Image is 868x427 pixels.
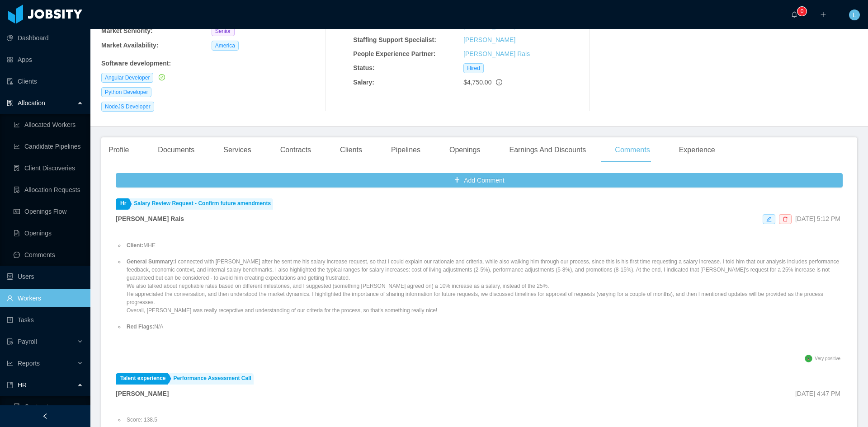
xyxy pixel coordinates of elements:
[795,390,840,397] span: [DATE] 4:47 PM
[18,338,37,345] span: Payroll
[463,63,484,73] span: Hired
[116,390,169,397] strong: [PERSON_NAME]
[14,246,83,264] a: icon: messageComments
[127,258,175,265] strong: General Summary:
[101,102,154,112] span: NodeJS Developer
[463,36,515,43] a: [PERSON_NAME]
[116,373,168,385] a: Talent experience
[496,79,502,85] span: info-circle
[14,137,83,155] a: icon: line-chartCandidate Pipelines
[101,27,153,34] b: Market Seniority:
[14,181,83,199] a: icon: file-doneAllocation Requests
[353,64,374,71] b: Status:
[125,258,843,314] li: I connected with [PERSON_NAME] after he sent me his salary increase request, so that I could expl...
[127,324,154,330] strong: Red Flags:
[125,416,843,424] li: Score: 138.5
[766,216,772,222] i: icon: edit
[7,51,83,69] a: icon: appstoreApps
[384,137,428,163] div: Pipelines
[853,9,856,20] span: L
[125,241,843,249] li: MHE
[7,360,13,366] i: icon: line-chart
[7,338,13,345] i: icon: file-protect
[169,373,254,385] a: Performance Assessment Call
[159,74,165,80] i: icon: check-circle
[212,26,235,36] span: Senior
[7,100,13,106] i: icon: solution
[14,202,83,221] a: icon: idcardOpenings Flow
[463,50,530,57] a: [PERSON_NAME] Rais
[125,323,843,331] li: N/A
[7,311,83,329] a: icon: profileTasks
[795,215,840,222] span: [DATE] 5:12 PM
[101,42,159,49] b: Market Availability:
[797,7,807,16] sup: 0
[7,29,83,47] a: icon: pie-chartDashboard
[101,87,151,97] span: Python Developer
[815,356,840,361] span: Very positive
[212,41,239,51] span: America
[353,50,435,57] b: People Experience Partner:
[502,137,593,163] div: Earnings And Discounts
[353,36,436,43] b: Staffing Support Specialist:
[333,137,369,163] div: Clients
[14,398,83,416] a: icon: bookContracts
[18,360,40,367] span: Reports
[116,215,184,222] strong: [PERSON_NAME] Rais
[7,267,83,286] a: icon: robotUsers
[151,137,202,163] div: Documents
[18,99,45,107] span: Allocation
[7,289,83,307] a: icon: userWorkers
[129,198,273,210] a: Salary Review Request - Confirm future amendments
[273,137,318,163] div: Contracts
[101,137,136,163] div: Profile
[783,216,788,222] i: icon: delete
[442,137,488,163] div: Openings
[608,137,657,163] div: Comments
[7,72,83,90] a: icon: auditClients
[14,159,83,177] a: icon: file-searchClient Discoveries
[791,11,797,18] i: icon: bell
[101,60,171,67] b: Software development :
[157,74,165,81] a: icon: check-circle
[820,11,826,18] i: icon: plus
[116,198,128,210] a: Hr
[672,137,722,163] div: Experience
[353,79,374,86] b: Salary:
[216,137,258,163] div: Services
[14,224,83,242] a: icon: file-textOpenings
[14,116,83,134] a: icon: line-chartAllocated Workers
[18,381,27,389] span: HR
[101,73,153,83] span: Angular Developer
[127,242,143,249] strong: Client:
[463,79,491,86] span: $4,750.00
[116,173,843,188] button: icon: plusAdd Comment
[7,382,13,388] i: icon: book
